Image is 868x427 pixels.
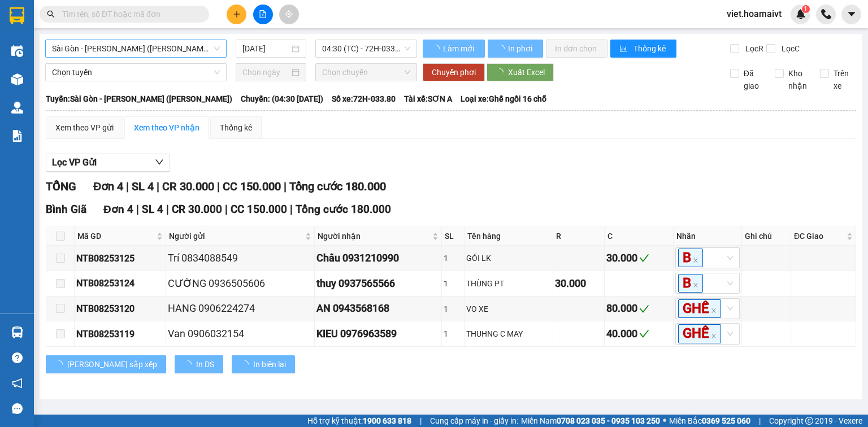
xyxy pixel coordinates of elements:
[126,180,129,193] span: |
[605,227,674,246] th: C
[794,230,844,242] span: ĐC Giao
[461,93,546,105] span: Loại xe: Ghế ngồi 16 chỗ
[196,358,214,371] span: In DS
[678,249,703,267] span: B
[46,355,166,373] button: [PERSON_NAME] sắp xếp
[678,324,721,343] span: GHẾ
[432,45,441,53] span: loading
[77,230,154,242] span: Mã GD
[442,227,465,246] th: SL
[804,5,808,13] span: 1
[363,416,411,425] strong: 1900 633 818
[279,5,299,24] button: aim
[10,10,89,23] div: 44 NTB
[307,415,411,427] span: Hỗ trợ kỹ thuật:
[693,258,698,263] span: close
[136,203,139,216] span: |
[223,180,281,193] span: CC 150.000
[47,10,55,18] span: search
[466,277,551,290] div: THÙNG PT
[742,227,791,246] th: Ghi chú
[97,10,176,23] div: Bình Giã
[606,300,671,316] div: 80.000
[784,67,811,92] span: Kho nhận
[555,276,602,291] div: 30.000
[97,23,176,37] div: VP_Bình.Giã
[508,66,545,79] span: Xuất Excel
[10,60,176,103] div: Tên hàng: Đức[0915532605] ( : 1 )
[821,9,831,19] img: phone-icon
[76,251,164,265] div: NTB08253125
[606,250,671,266] div: 30.000
[12,378,23,389] span: notification
[11,45,23,57] img: warehouse-icon
[46,180,76,193] span: TỔNG
[718,7,791,21] span: viet.hoamaivt
[142,203,163,216] span: SL 4
[241,93,323,105] span: Chuyến: (04:30 [DATE])
[225,203,228,216] span: |
[619,45,629,54] span: bar-chart
[168,326,313,342] div: Van 0906032154
[12,352,23,363] span: question-circle
[259,10,267,18] span: file-add
[62,8,196,20] input: Tìm tên, số ĐT hoặc mã đơn
[404,93,452,105] span: Tài xế: SƠN A
[663,419,666,423] span: ⚪️
[132,180,154,193] span: SL 4
[12,403,23,414] span: message
[444,303,462,315] div: 1
[693,282,698,288] span: close
[11,130,23,142] img: solution-icon
[52,64,220,81] span: Chọn tuyến
[11,102,23,114] img: warehouse-icon
[253,358,286,371] span: In biên lai
[678,274,703,293] span: B
[497,45,506,53] span: loading
[639,304,649,314] span: check
[217,180,220,193] span: |
[253,5,273,24] button: file-add
[233,10,241,18] span: plus
[52,40,220,57] span: Sài Gòn - Vũng Tàu (Hàng Hoá)
[10,11,27,23] span: Gửi:
[521,415,660,427] span: Miền Nam
[557,416,660,425] strong: 0708 023 035 - 0935 103 250
[423,63,485,81] button: Chuyển phơi
[231,203,287,216] span: CC 150.000
[606,326,671,342] div: 40.000
[741,42,765,55] span: Lọc R
[75,297,166,322] td: NTB08253120
[444,277,462,290] div: 1
[168,300,313,316] div: HANG 0906224274
[242,66,289,79] input: Chọn ngày
[633,42,667,55] span: Thống kê
[711,308,717,313] span: close
[168,276,313,291] div: CƯỜNG 0936505606
[11,326,23,338] img: warehouse-icon
[10,7,24,24] img: logo-vxr
[316,300,440,316] div: AN 0943568168
[829,67,857,92] span: Trên xe
[496,68,508,76] span: loading
[97,37,176,53] div: 0000000000
[103,203,133,216] span: Đơn 4
[777,42,801,55] span: Lọc C
[76,302,164,316] div: NTB08253120
[508,42,534,55] span: In phơi
[488,40,543,58] button: In phơi
[55,121,114,134] div: Xem theo VP gửi
[430,415,518,427] span: Cung cấp máy in - giấy in:
[678,299,721,318] span: GHẾ
[285,10,293,18] span: aim
[97,11,124,23] span: Nhận:
[739,67,767,92] span: Đã giao
[420,415,422,427] span: |
[639,253,649,263] span: check
[841,5,861,24] button: caret-down
[466,252,551,264] div: GÓI LK
[172,203,222,216] span: CR 30.000
[466,328,551,340] div: THUHNG C MAY
[423,40,485,58] button: Làm mới
[316,276,440,291] div: thuy 0937565566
